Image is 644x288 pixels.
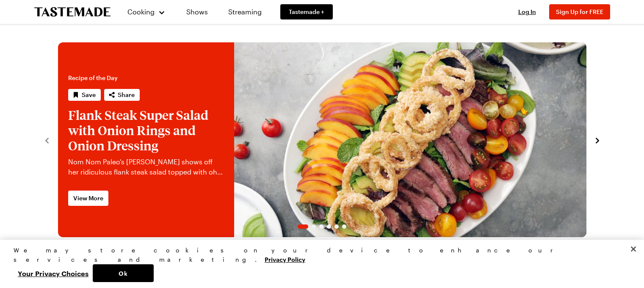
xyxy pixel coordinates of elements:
span: Go to slide 3 [319,224,323,229]
span: Go to slide 4 [327,224,331,229]
a: More information about your privacy, opens in a new tab [265,255,305,263]
span: Go to slide 1 [298,224,308,229]
span: Save [82,91,96,99]
button: Log In [510,8,544,16]
span: Go to slide 2 [312,224,316,229]
div: 1 / 6 [58,42,586,237]
button: Your Privacy Choices [14,264,93,282]
a: View More [68,191,108,206]
button: Save recipe [68,89,101,101]
div: We may store cookies on your device to enhance our services and marketing. [14,246,623,264]
span: Cooking [127,8,155,16]
div: Privacy [14,246,623,282]
a: To Tastemade Home Page [34,7,111,17]
button: Sign Up for FREE [549,4,610,19]
span: Go to slide 5 [334,224,339,229]
a: Tastemade + [280,4,333,19]
button: navigate to next item [593,135,602,145]
button: navigate to previous item [43,135,51,145]
button: Share [104,89,140,101]
span: Go to slide 6 [342,224,346,229]
button: Close [624,240,643,258]
span: View More [73,194,103,202]
span: Tastemade + [289,8,324,16]
span: Share [118,91,135,99]
button: Ok [93,264,154,282]
span: Log In [518,8,536,15]
span: Sign Up for FREE [556,8,603,15]
button: Cooking [127,2,166,22]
